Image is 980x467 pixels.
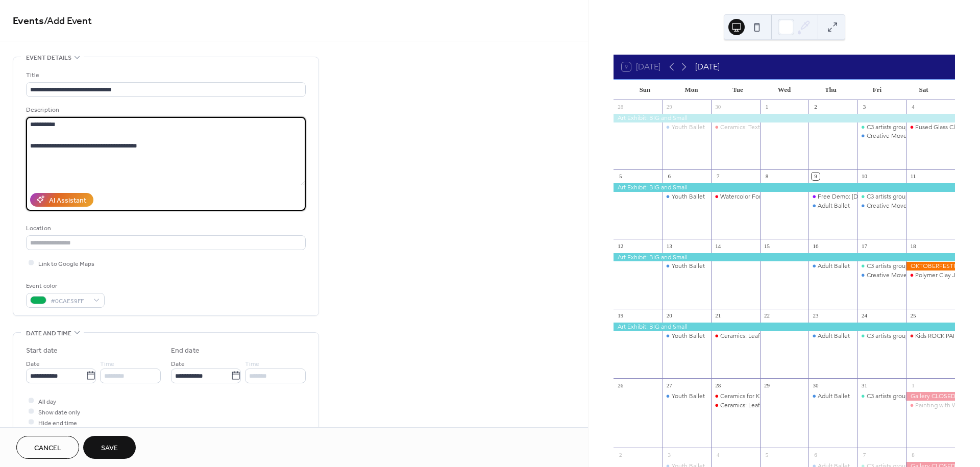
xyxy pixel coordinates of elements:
[857,132,906,140] div: Creative Movement ages 2-4
[867,392,909,401] div: C3 artists group
[49,195,86,206] div: AI Assistant
[711,332,760,340] div: Ceramics: Leaf Impressions
[761,80,807,100] div: Wed
[854,80,900,100] div: Fri
[16,436,79,459] button: Cancel
[915,332,975,340] div: Kids ROCK PAINTING!
[101,443,118,454] span: Save
[663,262,712,271] div: Youth Ballet
[617,103,624,111] div: 28
[44,11,92,31] span: / Add Event
[672,123,705,132] div: Youth Ballet
[763,451,771,458] div: 5
[26,223,304,234] div: Location
[26,328,71,339] span: Date and time
[906,332,955,340] div: Kids ROCK PAINTING!
[818,332,850,340] div: Adult Ballet
[720,332,794,340] div: Ceramics: Leaf Impressions
[906,262,955,271] div: OKTOBERFEST!
[861,103,868,111] div: 3
[812,381,819,389] div: 30
[663,392,712,401] div: Youth Ballet
[857,332,906,340] div: C3 artists group
[51,296,88,306] span: #0CAE59FF
[909,242,917,250] div: 18
[38,396,56,407] span: All day
[808,202,857,210] div: Adult Ballet
[666,451,673,458] div: 3
[808,192,857,201] div: Free Demo: Blacksmith artist Joe Lafata
[720,192,789,201] div: Watercolor For All Levels
[622,80,668,100] div: Sun
[26,358,40,369] span: Date
[867,262,909,271] div: C3 artists group
[861,451,868,458] div: 7
[714,451,722,458] div: 4
[38,407,80,417] span: Show date only
[614,253,955,262] div: Art Exhibit: BIG and Small
[808,392,857,401] div: Adult Ballet
[808,332,857,340] div: Adult Ballet
[812,451,819,458] div: 6
[909,173,917,180] div: 11
[812,173,819,180] div: 9
[714,103,722,111] div: 30
[763,242,771,250] div: 15
[720,123,802,132] div: Ceramics: Texture Techniques
[13,11,44,31] a: Events
[663,332,712,340] div: Youth Ballet
[672,192,705,201] div: Youth Ballet
[672,332,705,340] div: Youth Ballet
[763,312,771,319] div: 22
[808,262,857,271] div: Adult Ballet
[906,392,955,401] div: Gallery CLOSED
[663,192,712,201] div: Youth Ballet
[26,105,304,115] div: Description
[715,80,761,100] div: Tue
[909,451,917,458] div: 8
[857,123,906,132] div: C3 artists group
[909,312,917,319] div: 25
[906,401,955,410] div: Painting with Wool class
[672,392,705,401] div: Youth Ballet
[807,80,854,100] div: Thu
[711,123,760,132] div: Ceramics: Texture Techniques
[617,451,624,458] div: 2
[245,358,259,369] span: Time
[26,281,103,291] div: Event color
[171,358,185,369] span: Date
[695,61,720,73] div: [DATE]
[614,114,955,122] div: Art Exhibit: BIG and Small
[714,312,722,319] div: 21
[763,103,771,111] div: 1
[100,358,114,369] span: Time
[906,271,955,280] div: Polymer Clay Jewelry Sculpting
[861,242,868,250] div: 17
[861,312,868,319] div: 24
[614,323,955,331] div: Art Exhibit: BIG and Small
[672,262,705,271] div: Youth Ballet
[812,312,819,319] div: 23
[83,436,136,459] button: Save
[900,80,947,100] div: Sat
[857,262,906,271] div: C3 artists group
[38,258,94,269] span: Link to Google Maps
[711,401,760,410] div: Ceramics: Leaf Impressions
[714,173,722,180] div: 7
[666,173,673,180] div: 6
[171,346,200,356] div: End date
[857,392,906,401] div: C3 artists group
[663,123,712,132] div: Youth Ballet
[861,381,868,389] div: 31
[763,381,771,389] div: 29
[867,192,909,201] div: C3 artists group
[720,401,794,410] div: Ceramics: Leaf Impressions
[666,242,673,250] div: 13
[818,262,850,271] div: Adult Ballet
[34,443,61,454] span: Cancel
[711,392,760,401] div: Ceramics for KIDS: Handbuilding
[26,53,71,63] span: Event details
[617,173,624,180] div: 5
[614,183,955,192] div: Art Exhibit: BIG and Small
